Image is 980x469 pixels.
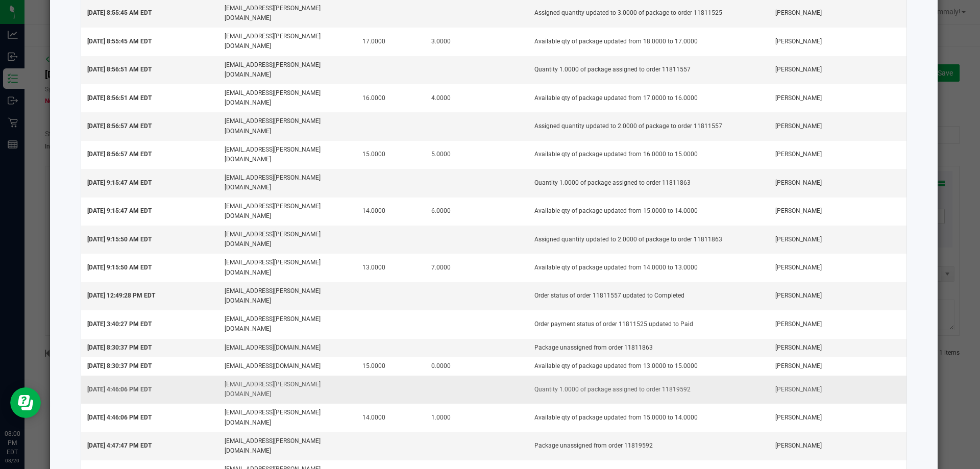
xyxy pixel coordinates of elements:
td: Quantity 1.0000 of package assigned to order 11811557 [528,56,769,84]
span: [DATE] 4:46:06 PM EDT [87,386,152,393]
td: [EMAIL_ADDRESS][PERSON_NAME][DOMAIN_NAME] [218,226,356,254]
td: [EMAIL_ADDRESS][PERSON_NAME][DOMAIN_NAME] [218,169,356,197]
span: [DATE] 9:15:47 AM EDT [87,179,152,186]
td: Available qty of package updated from 15.0000 to 14.0000 [528,198,769,226]
td: Quantity 1.0000 of package assigned to order 11819592 [528,376,769,404]
td: Assigned quantity updated to 2.0000 of package to order 11811863 [528,226,769,254]
td: 0.0000 [425,357,528,376]
td: [EMAIL_ADDRESS][PERSON_NAME][DOMAIN_NAME] [218,84,356,112]
td: 3.0000 [425,28,528,56]
td: 5.0000 [425,141,528,169]
td: [PERSON_NAME] [769,226,907,254]
td: [PERSON_NAME] [769,56,907,84]
td: [EMAIL_ADDRESS][PERSON_NAME][DOMAIN_NAME] [218,198,356,226]
td: 14.0000 [356,404,425,432]
span: [DATE] 8:30:37 PM EDT [87,362,152,369]
span: [DATE] 8:56:57 AM EDT [87,122,152,130]
td: Assigned quantity updated to 2.0000 of package to order 11811557 [528,112,769,140]
td: [EMAIL_ADDRESS][PERSON_NAME][DOMAIN_NAME] [218,141,356,169]
td: 4.0000 [425,84,528,112]
td: Available qty of package updated from 15.0000 to 14.0000 [528,404,769,432]
td: [EMAIL_ADDRESS][PERSON_NAME][DOMAIN_NAME] [218,310,356,338]
td: [PERSON_NAME] [769,432,907,460]
td: Order status of order 11811557 updated to Completed [528,282,769,310]
td: 6.0000 [425,198,528,226]
span: [DATE] 3:40:27 PM EDT [87,320,152,328]
td: [EMAIL_ADDRESS][PERSON_NAME][DOMAIN_NAME] [218,404,356,432]
span: [DATE] 8:55:45 AM EDT [87,9,152,16]
td: [PERSON_NAME] [769,376,907,404]
td: 7.0000 [425,254,528,282]
span: [DATE] 12:49:28 PM EDT [87,292,155,299]
td: Package unassigned from order 11819592 [528,432,769,460]
iframe: Resource center [10,387,41,418]
td: [PERSON_NAME] [769,339,907,357]
td: 16.0000 [356,84,425,112]
span: [DATE] 8:56:51 AM EDT [87,66,152,73]
td: [PERSON_NAME] [769,357,907,376]
span: [DATE] 8:56:51 AM EDT [87,94,152,102]
span: [DATE] 8:55:45 AM EDT [87,38,152,45]
td: 15.0000 [356,357,425,376]
td: 17.0000 [356,28,425,56]
td: Quantity 1.0000 of package assigned to order 11811863 [528,169,769,197]
td: [PERSON_NAME] [769,404,907,432]
td: [PERSON_NAME] [769,169,907,197]
td: [EMAIL_ADDRESS][PERSON_NAME][DOMAIN_NAME] [218,112,356,140]
td: Available qty of package updated from 14.0000 to 13.0000 [528,254,769,282]
td: [EMAIL_ADDRESS][DOMAIN_NAME] [218,357,356,376]
td: [PERSON_NAME] [769,310,907,338]
td: [PERSON_NAME] [769,112,907,140]
td: Order payment status of order 11811525 updated to Paid [528,310,769,338]
td: Available qty of package updated from 18.0000 to 17.0000 [528,28,769,56]
td: Package unassigned from order 11811863 [528,339,769,357]
td: 15.0000 [356,141,425,169]
td: [EMAIL_ADDRESS][PERSON_NAME][DOMAIN_NAME] [218,56,356,84]
td: [EMAIL_ADDRESS][PERSON_NAME][DOMAIN_NAME] [218,282,356,310]
td: 1.0000 [425,404,528,432]
td: [PERSON_NAME] [769,282,907,310]
td: Available qty of package updated from 17.0000 to 16.0000 [528,84,769,112]
span: [DATE] 4:46:06 PM EDT [87,414,152,421]
td: [PERSON_NAME] [769,198,907,226]
td: Available qty of package updated from 16.0000 to 15.0000 [528,141,769,169]
span: [DATE] 8:30:37 PM EDT [87,344,152,351]
td: [EMAIL_ADDRESS][DOMAIN_NAME] [218,339,356,357]
td: 13.0000 [356,254,425,282]
span: [DATE] 4:47:47 PM EDT [87,442,152,449]
span: [DATE] 8:56:57 AM EDT [87,151,152,158]
span: [DATE] 9:15:47 AM EDT [87,207,152,214]
td: [EMAIL_ADDRESS][PERSON_NAME][DOMAIN_NAME] [218,376,356,404]
td: [PERSON_NAME] [769,141,907,169]
td: [EMAIL_ADDRESS][PERSON_NAME][DOMAIN_NAME] [218,254,356,282]
span: [DATE] 9:15:50 AM EDT [87,236,152,243]
td: [PERSON_NAME] [769,254,907,282]
td: [EMAIL_ADDRESS][PERSON_NAME][DOMAIN_NAME] [218,432,356,460]
span: [DATE] 9:15:50 AM EDT [87,264,152,271]
td: [PERSON_NAME] [769,28,907,56]
td: [PERSON_NAME] [769,84,907,112]
td: [EMAIL_ADDRESS][PERSON_NAME][DOMAIN_NAME] [218,28,356,56]
td: Available qty of package updated from 13.0000 to 15.0000 [528,357,769,376]
td: 14.0000 [356,198,425,226]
